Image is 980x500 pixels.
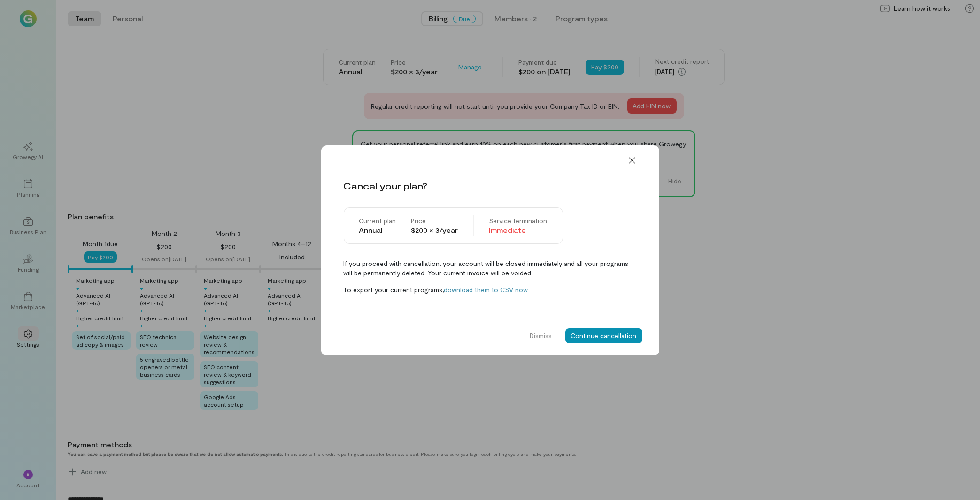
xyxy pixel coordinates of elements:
button: Continue cancellation [565,328,642,343]
a: download them to CSV now. [444,286,530,294]
div: Service termination [489,216,548,226]
div: Immediate [489,226,548,235]
button: Dismiss [525,328,558,343]
div: Cancel your plan? [344,179,428,192]
span: To export your current programs, [344,286,444,294]
div: $200 × 3/year [411,226,458,235]
span: If you proceed with cancellation, your account will be closed immediately and all your programs w... [344,259,637,278]
div: Current plan [359,216,396,226]
div: Annual [359,226,396,235]
div: Price [411,216,458,226]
